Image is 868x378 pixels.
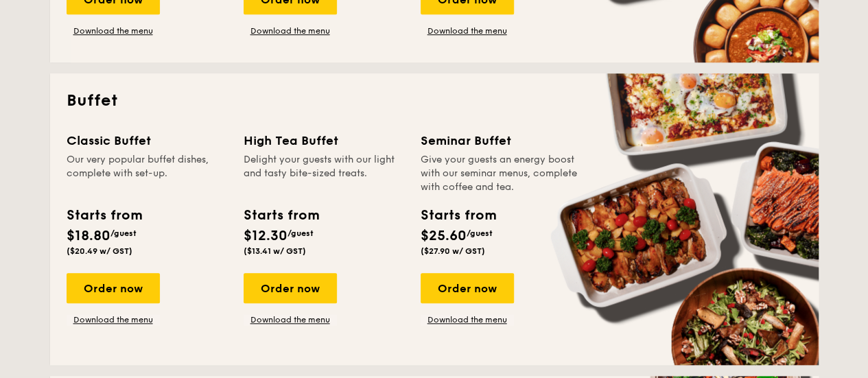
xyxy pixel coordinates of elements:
[244,273,337,303] div: Order now
[110,228,137,238] span: /guest
[421,25,514,36] a: Download the menu
[421,205,495,226] div: Starts from
[244,153,404,194] div: Delight your guests with our light and tasty bite-sized treats.
[244,228,288,244] span: $12.30
[421,153,581,194] div: Give your guests an energy boost with our seminar menus, complete with coffee and tea.
[67,153,227,194] div: Our very popular buffet dishes, complete with set-up.
[467,228,493,238] span: /guest
[244,131,404,150] div: High Tea Buffet
[67,25,160,36] a: Download the menu
[244,314,337,325] a: Download the menu
[288,228,314,238] span: /guest
[67,246,132,256] span: ($20.49 w/ GST)
[421,131,581,150] div: Seminar Buffet
[67,228,110,244] span: $18.80
[67,314,160,325] a: Download the menu
[421,314,514,325] a: Download the menu
[421,228,467,244] span: $25.60
[421,246,485,256] span: ($27.90 w/ GST)
[244,246,306,256] span: ($13.41 w/ GST)
[244,205,318,226] div: Starts from
[67,90,802,112] h2: Buffet
[67,205,141,226] div: Starts from
[67,273,160,303] div: Order now
[67,131,227,150] div: Classic Buffet
[244,25,337,36] a: Download the menu
[421,273,514,303] div: Order now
